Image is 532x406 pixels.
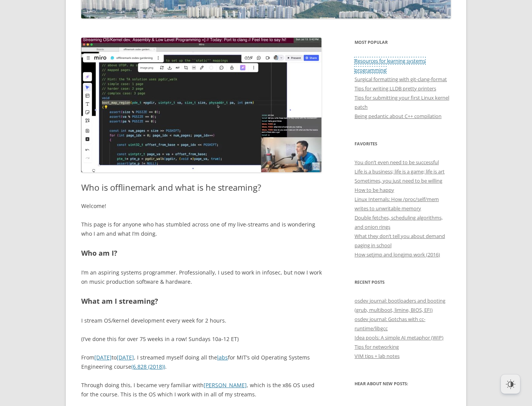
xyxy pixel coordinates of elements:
h3: Hear about new posts: [355,379,451,388]
a: osdev journal: bootloaders and booting (grub, multiboot, limine, BIOS, EFI) [355,297,445,313]
h3: Favorites [355,139,451,148]
a: [DATE] [94,354,112,361]
a: How setjmp and longjmp work (2016) [355,251,440,258]
a: Tips for networking [355,343,399,350]
a: Tips for writing LLDB pretty printers [355,85,436,92]
h3: Most Popular [355,38,451,47]
h3: Recent Posts [355,278,451,287]
a: [PERSON_NAME] [204,381,247,389]
p: (I’ve done this for over 75 weeks in a row! Sundays 10a-12 ET) [81,334,322,344]
a: (6.828 (2018)) [131,363,165,370]
a: Linux Internals: How /proc/self/mem writes to unwritable memory [355,196,439,212]
a: What they don’t tell you about demand paging in school [355,233,445,249]
h2: What am I streaming? [81,296,322,307]
a: VIM tips + lab notes [355,353,400,359]
a: Surgical formatting with git-clang-format [355,76,447,83]
a: Double fetches, scheduling algorithms, and onion rings [355,214,443,230]
p: This page is for anyone who has stumbled across one of my live-streams and is wondering who I am ... [81,220,322,238]
p: Through doing this, I became very familiar with , which is the x86 OS used for the course. This i... [81,381,322,399]
h2: Who am I? [81,248,322,259]
p: I stream OS/kernel development every week for 2 hours. [81,316,322,325]
a: [DATE] [117,354,134,361]
a: osdev journal: Gotchas with cc-runtime/libgcc [355,316,425,332]
a: Being pedantic about C++ compilation [355,113,442,120]
p: Welcome! [81,201,322,211]
p: I’m an aspiring systems programmer. Professionally, I used to work in infosec, but now I work on ... [81,268,322,286]
a: labs [217,354,228,361]
a: Tips for submitting your first Linux kernel patch [355,94,449,110]
a: How to be happy [355,186,394,193]
a: You don’t even need to be successful [355,159,439,166]
h1: Who is offlinemark and what is he streaming? [81,182,322,192]
p: From to , I streamed myself doing all the for MIT’s old Operating Systems Engineering course . [81,353,322,371]
a: Resources for learning systems programming [355,57,425,73]
a: Life is a business; life is a game; life is art [355,168,445,175]
a: Sometimes, you just need to be willing [355,177,442,184]
a: Idea pools: A simple AI metaphor (WIP) [355,334,443,341]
